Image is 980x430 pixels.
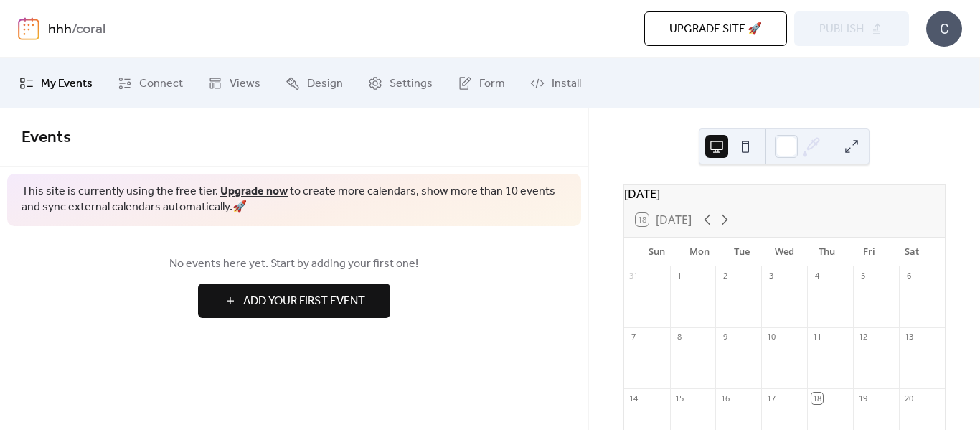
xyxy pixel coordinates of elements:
[720,238,763,266] div: Tue
[357,64,443,103] a: Settings
[720,332,730,342] div: 9
[139,75,183,93] span: Connect
[628,271,639,281] div: 31
[903,271,914,281] div: 6
[765,271,776,281] div: 3
[674,393,685,403] div: 15
[624,185,945,202] div: [DATE]
[198,284,390,318] button: Add Your First Event
[197,64,271,103] a: Views
[669,21,762,38] span: Upgrade site 🚀
[519,64,592,103] a: Install
[22,122,71,154] span: Events
[926,11,962,47] div: C
[230,75,260,93] span: Views
[243,293,365,310] span: Add Your First Event
[674,271,685,281] div: 1
[22,256,567,273] span: No events here yet. Start by adding your first one!
[765,393,776,403] div: 17
[552,75,581,93] span: Install
[107,64,194,103] a: Connect
[636,238,678,266] div: Sun
[644,11,787,46] button: Upgrade site 🚀
[678,238,720,266] div: Mon
[811,271,822,281] div: 4
[720,271,730,281] div: 2
[720,393,730,403] div: 16
[628,393,639,403] div: 14
[76,16,105,43] b: coral
[857,393,868,403] div: 19
[390,75,433,93] span: Settings
[811,332,822,342] div: 11
[765,332,776,342] div: 10
[275,64,354,103] a: Design
[628,332,639,342] div: 7
[22,284,567,318] a: Add Your First Event
[41,75,93,93] span: My Events
[72,16,76,43] b: /
[763,238,806,266] div: Wed
[857,271,868,281] div: 5
[848,238,890,266] div: Fri
[48,16,72,43] a: hhh
[9,64,103,103] a: My Events
[22,184,567,216] span: This site is currently using the free tier. to create more calendars, show more than 10 events an...
[891,238,933,266] div: Sat
[674,332,685,342] div: 8
[479,75,505,93] span: Form
[811,393,822,403] div: 18
[857,332,868,342] div: 12
[18,17,39,40] img: logo
[903,332,914,342] div: 13
[447,64,516,103] a: Form
[903,393,914,403] div: 20
[307,75,343,93] span: Design
[806,238,848,266] div: Thu
[220,180,288,202] a: Upgrade now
